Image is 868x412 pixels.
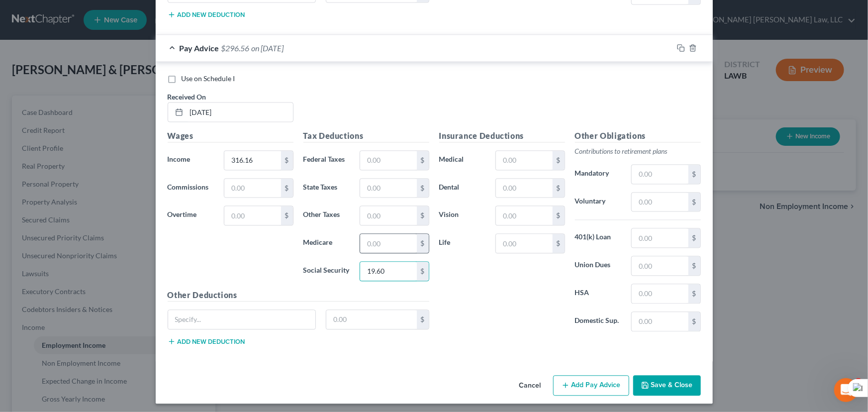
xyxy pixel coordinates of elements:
[360,234,416,253] input: 0.00
[570,256,627,276] label: Union Dues
[570,311,627,331] label: Domestic Sup.
[298,178,355,198] label: State Taxes
[168,310,316,329] input: Specify...
[298,261,355,281] label: Social Security
[632,228,688,247] input: 0.00
[570,164,627,184] label: Mandatory
[168,93,206,101] span: Received On
[360,151,416,170] input: 0.00
[688,228,700,247] div: $
[281,151,293,170] div: $
[221,43,250,53] span: $296.56
[632,256,688,275] input: 0.00
[553,206,565,225] div: $
[417,179,429,198] div: $
[496,234,552,253] input: 0.00
[434,206,491,225] label: Vision
[360,262,416,281] input: 0.00
[632,165,688,184] input: 0.00
[252,43,284,53] span: on [DATE]
[632,312,688,331] input: 0.00
[688,312,700,331] div: $
[632,284,688,303] input: 0.00
[163,206,219,225] label: Overtime
[496,206,552,225] input: 0.00
[281,206,293,225] div: $
[298,206,355,225] label: Other Taxes
[688,284,700,303] div: $
[168,10,245,18] button: Add new deduction
[168,337,245,345] button: Add new deduction
[553,234,565,253] div: $
[496,179,552,198] input: 0.00
[360,179,416,198] input: 0.00
[326,310,417,329] input: 0.00
[168,155,191,163] span: Income
[434,233,491,253] label: Life
[281,179,293,198] div: $
[553,151,565,170] div: $
[180,43,219,53] span: Pay Advice
[570,228,627,248] label: 401(k) Loan
[553,179,565,198] div: $
[224,179,281,198] input: 0.00
[163,178,219,198] label: Commissions
[360,206,416,225] input: 0.00
[575,130,701,142] h5: Other Obligations
[688,193,700,211] div: $
[434,178,491,198] label: Dental
[688,256,700,275] div: $
[633,375,701,396] button: Save & Close
[688,165,700,184] div: $
[570,284,627,304] label: HSA
[417,262,429,281] div: $
[496,151,552,170] input: 0.00
[298,233,355,253] label: Medicare
[439,130,565,142] h5: Insurance Deductions
[511,376,549,396] button: Cancel
[855,378,863,386] span: 4
[834,378,858,402] iframe: Intercom live chat
[187,103,293,121] input: MM/DD/YYYY
[168,289,429,302] h5: Other Deductions
[224,206,281,225] input: 0.00
[417,206,429,225] div: $
[224,151,281,170] input: 0.00
[632,193,688,211] input: 0.00
[570,192,627,212] label: Voluntary
[168,130,293,142] h5: Wages
[417,234,429,253] div: $
[182,74,235,83] span: Use on Schedule I
[434,150,491,170] label: Medical
[553,375,629,396] button: Add Pay Advice
[303,130,429,142] h5: Tax Deductions
[417,310,429,329] div: $
[575,146,701,156] p: Contributions to retirement plans
[417,151,429,170] div: $
[298,150,355,170] label: Federal Taxes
